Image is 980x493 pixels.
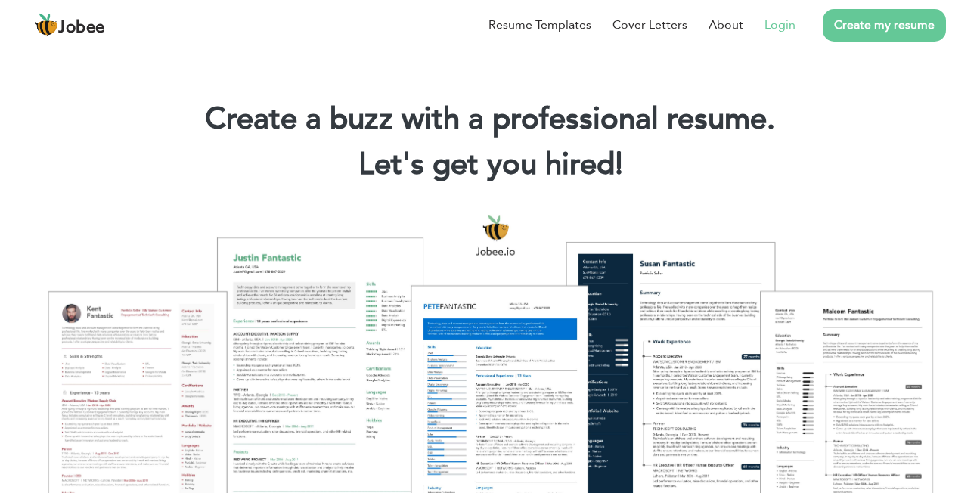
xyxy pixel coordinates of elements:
[616,144,622,185] span: |
[433,144,623,185] span: get you hired!
[709,16,743,34] a: About
[23,100,957,139] h1: Create a buzz with a professional resume.
[612,16,687,34] a: Cover Letters
[764,16,795,34] a: Login
[23,145,957,184] h2: Let's
[488,16,591,34] a: Resume Templates
[58,20,105,36] span: Jobee
[34,13,105,37] a: Jobee
[34,13,58,37] img: jobee.io
[823,9,946,42] a: Create my resume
